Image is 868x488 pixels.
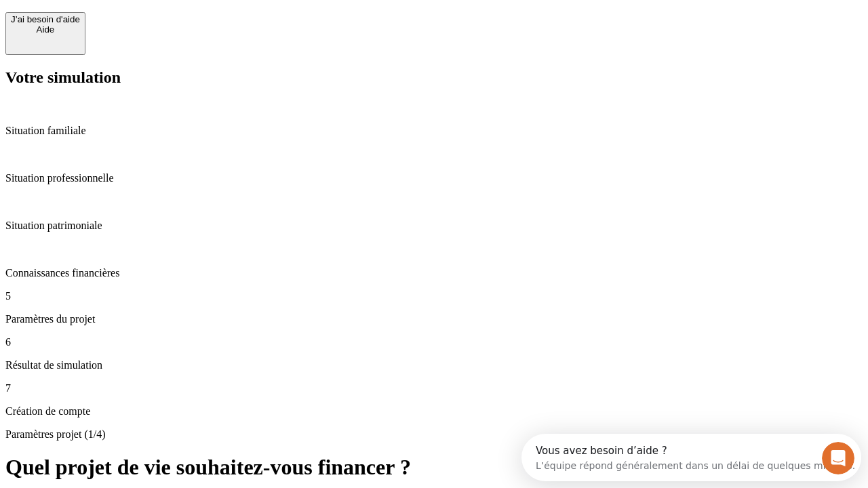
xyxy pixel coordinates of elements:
[14,12,334,22] div: Vous avez besoin d’aide ?
[5,267,863,279] p: Connaissances financières
[5,428,863,441] p: Paramètres projet (1/4)
[5,5,374,43] div: Ouvrir le Messenger Intercom
[5,68,863,87] h2: Votre simulation
[5,382,863,394] p: 7
[822,442,854,474] iframe: Intercom live chat
[521,434,861,481] iframe: Intercom live chat discovery launcher
[5,125,863,137] p: Situation familiale
[5,290,863,302] p: 5
[5,455,863,480] h1: Quel projet de vie souhaitez-vous financer ?
[5,172,863,184] p: Situation professionnelle
[5,405,863,418] p: Création de compte
[11,24,80,35] div: Aide
[5,313,863,325] p: Paramètres du projet
[5,359,863,371] p: Résultat de simulation
[14,22,334,37] div: L’équipe répond généralement dans un délai de quelques minutes.
[5,336,863,348] p: 6
[5,12,85,55] button: J’ai besoin d'aideAide
[11,14,80,24] div: J’ai besoin d'aide
[5,220,863,232] p: Situation patrimoniale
